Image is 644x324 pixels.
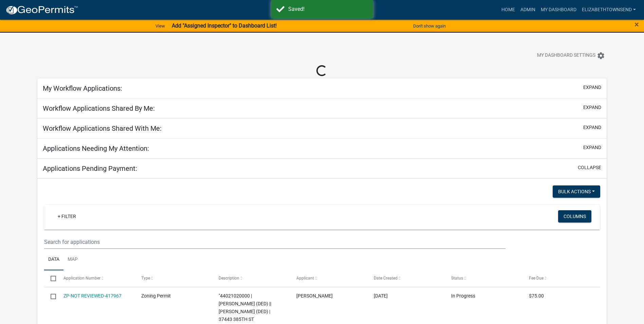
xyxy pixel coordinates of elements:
[63,293,122,299] a: ZP-NOT REVIEWED-417967
[296,293,333,299] span: Caitlin Csesznegi
[445,270,522,287] datatable-header-cell: Status
[634,20,639,29] span: ×
[522,270,600,287] datatable-header-cell: Fee Due
[410,20,448,32] button: Don't show again
[451,293,475,299] span: In Progress
[296,276,314,281] span: Applicant
[597,52,605,60] i: settings
[44,235,505,249] input: Search for applications
[451,276,463,281] span: Status
[43,144,149,152] h5: Applications Needing My Attention:
[219,276,239,281] span: Description
[578,164,601,171] button: collapse
[212,270,290,287] datatable-header-cell: Description
[290,270,367,287] datatable-header-cell: Applicant
[558,210,591,222] button: Columns
[583,144,601,151] button: expand
[44,249,63,271] a: Data
[537,52,595,60] span: My Dashboard Settings
[43,124,162,132] h5: Workflow Applications Shared With Me:
[532,49,610,62] button: My Dashboard Settingssettings
[583,84,601,91] button: expand
[374,293,388,299] span: 05/08/2025
[219,293,271,322] span: "44021020000 | Leppert, Ryan (DED) || Csesznegi, Caitlin (DED) | 37443 385TH ST
[172,22,277,29] strong: Add "Assigned Inspector" to Dashboard List!
[538,3,579,16] a: My Dashboard
[634,20,639,29] button: Close
[141,276,150,281] span: Type
[367,270,445,287] datatable-header-cell: Date Created
[43,164,137,173] h5: Applications Pending Payment:
[288,5,368,13] div: Saved!
[43,104,155,112] h5: Workflow Applications Shared By Me:
[529,276,544,281] span: Fee Due
[374,276,398,281] span: Date Created
[43,84,122,92] h5: My Workflow Applications:
[135,270,212,287] datatable-header-cell: Type
[583,124,601,131] button: expand
[153,20,168,32] a: View
[553,185,600,198] button: Bulk Actions
[44,270,57,287] datatable-header-cell: Select
[579,3,639,16] a: ElizabethTownsend
[63,276,100,281] span: Application Number
[57,270,134,287] datatable-header-cell: Application Number
[141,293,171,299] span: Zoning Permit
[518,3,538,16] a: Admin
[499,3,518,16] a: Home
[52,210,81,222] a: + Filter
[529,293,544,299] span: $75.00
[583,104,601,111] button: expand
[63,249,82,271] a: Map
